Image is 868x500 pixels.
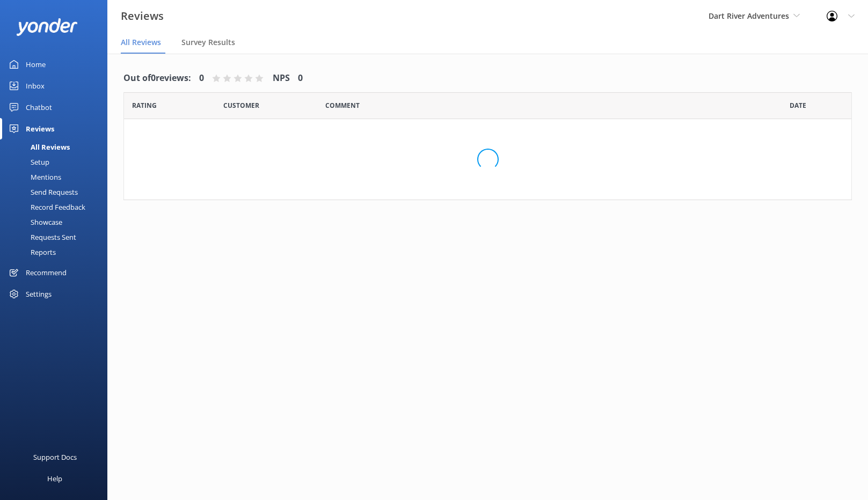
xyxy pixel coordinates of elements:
div: Showcase [6,215,62,230]
div: Mentions [6,170,61,185]
a: Send Requests [6,185,107,200]
div: Support Docs [33,446,77,468]
div: Record Feedback [6,200,85,215]
a: Record Feedback [6,200,107,215]
div: Chatbot [26,97,52,118]
h4: 0 [298,71,303,85]
a: Showcase [6,215,107,230]
div: Reviews [26,118,54,139]
span: Survey Results [181,37,235,48]
h3: Reviews [121,8,164,25]
a: Setup [6,155,107,170]
a: Mentions [6,170,107,185]
span: Dart River Adventures [709,11,789,21]
div: Requests Sent [6,230,76,245]
div: Help [47,468,62,489]
div: Reports [6,245,56,260]
h4: NPS [273,71,290,85]
a: Reports [6,245,107,260]
span: Date [132,100,157,111]
h4: 0 [199,71,204,85]
div: Send Requests [6,185,78,200]
span: Question [325,100,360,111]
div: Home [26,54,46,75]
a: Requests Sent [6,230,107,245]
div: Inbox [26,75,45,97]
div: All Reviews [6,139,70,155]
div: Recommend [26,262,67,283]
div: Settings [26,283,52,305]
span: Date [223,100,259,111]
a: All Reviews [6,139,107,155]
h4: Out of 0 reviews: [123,71,191,85]
span: Date [790,100,806,111]
img: yonder-white-logo.png [16,18,78,36]
span: All Reviews [121,37,161,48]
div: Setup [6,155,49,170]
